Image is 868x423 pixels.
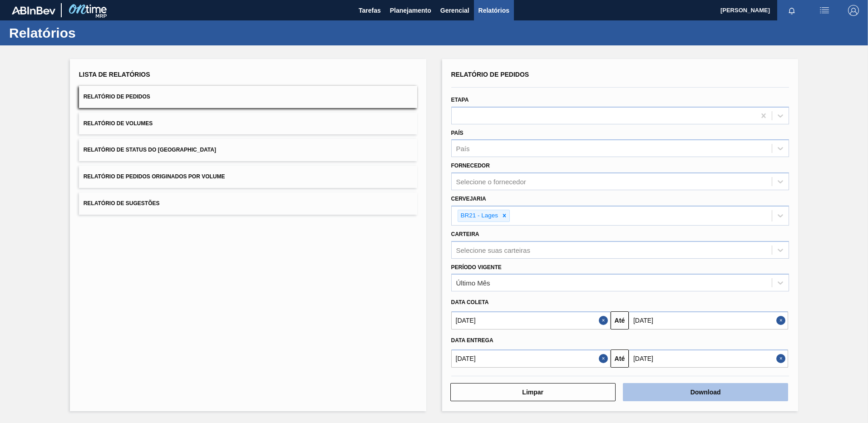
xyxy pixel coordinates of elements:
[79,86,417,108] button: Relatório de Pedidos
[623,383,788,401] button: Download
[629,311,788,330] input: dd/mm/yyyy
[84,200,160,207] span: Relatório de Sugestões
[84,93,150,100] span: Relatório de Pedidos
[599,311,611,330] button: Close
[629,349,788,368] input: dd/mm/yyyy
[848,5,859,16] img: Logout
[456,279,490,287] div: Último Mês
[456,145,470,152] div: País
[79,71,150,78] span: Lista de Relatórios
[440,5,469,16] span: Gerencial
[451,311,611,330] input: dd/mm/yyyy
[84,147,216,153] span: Relatório de Status do [GEOGRAPHIC_DATA]
[776,311,788,330] button: Close
[79,192,417,215] button: Relatório de Sugestões
[456,178,526,186] div: Selecione o fornecedor
[451,299,489,305] span: Data coleta
[79,139,417,161] button: Relatório de Status do [GEOGRAPHIC_DATA]
[451,231,479,237] label: Carteira
[451,162,490,169] label: Fornecedor
[599,349,611,368] button: Close
[84,173,225,180] span: Relatório de Pedidos Originados por Volume
[458,210,500,221] div: BR21 - Lages
[611,349,629,368] button: Até
[9,28,170,38] h1: Relatórios
[450,383,616,401] button: Limpar
[451,97,469,103] label: Etapa
[451,71,529,78] span: Relatório de Pedidos
[451,349,611,368] input: dd/mm/yyyy
[611,311,629,330] button: Até
[451,196,486,202] label: Cervejaria
[451,130,464,136] label: País
[79,113,417,135] button: Relatório de Volumes
[777,4,806,17] button: Notificações
[478,5,509,16] span: Relatórios
[79,166,417,188] button: Relatório de Pedidos Originados por Volume
[451,337,493,344] span: Data entrega
[84,120,153,127] span: Relatório de Volumes
[451,264,502,271] label: Período Vigente
[359,5,381,16] span: Tarefas
[390,5,431,16] span: Planejamento
[12,6,55,15] img: TNhmsLtSVTkK8tSr43FrP2fwEKptu5GPRR3wAAAABJRU5ErkJggg==
[776,349,788,368] button: Close
[456,246,530,254] div: Selecione suas carteiras
[819,5,830,16] img: userActions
